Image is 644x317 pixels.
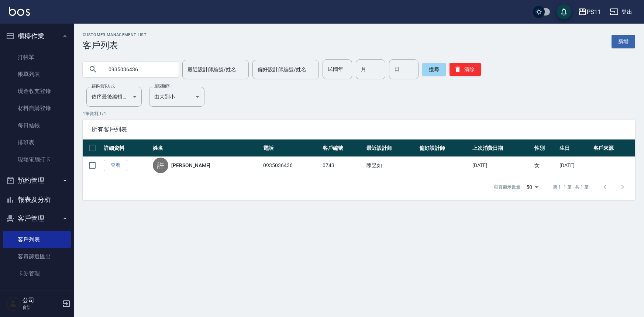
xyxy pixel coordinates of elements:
[558,139,591,157] th: 生日
[321,139,364,157] th: 客戶編號
[450,63,481,76] button: 清除
[6,296,21,311] img: Person
[3,265,71,282] a: 卡券管理
[102,139,151,157] th: 詳細資料
[553,184,589,190] p: 第 1–1 筆 共 1 筆
[3,190,71,209] button: 報表及分析
[587,7,601,17] div: PS11
[261,157,321,174] td: 0935036436
[3,151,71,168] a: 現場電腦打卡
[3,231,71,248] a: 客戶列表
[557,4,571,19] button: save
[417,139,470,157] th: 偏好設計師
[3,134,71,151] a: 排班表
[103,59,173,79] input: 搜尋關鍵字
[3,285,71,304] button: 行銷工具
[3,100,71,117] a: 材料自購登錄
[471,157,533,174] td: [DATE]
[149,87,204,107] div: 由大到小
[23,297,60,304] h5: 公司
[3,209,71,228] button: 客戶管理
[154,83,170,89] label: 呈現順序
[3,117,71,134] a: 每日結帳
[171,162,210,169] a: [PERSON_NAME]
[471,139,533,157] th: 上次消費日期
[151,139,261,157] th: 姓名
[575,4,604,20] button: PS11
[494,184,520,190] p: 每頁顯示數量
[365,139,417,157] th: 最近設計師
[612,35,635,48] a: 新增
[261,139,321,157] th: 電話
[86,87,142,107] div: 依序最後編輯時間
[9,7,30,16] img: Logo
[83,110,635,117] p: 1 筆資料, 1 / 1
[533,139,558,157] th: 性別
[3,248,71,265] a: 客資篩選匯出
[592,139,635,157] th: 客戶來源
[104,160,127,171] a: 查看
[533,157,558,174] td: 女
[3,27,71,46] button: 櫃檯作業
[321,157,364,174] td: 0743
[607,5,635,19] button: 登出
[558,157,591,174] td: [DATE]
[3,171,71,190] button: 預約管理
[83,40,147,51] h3: 客戶列表
[3,66,71,83] a: 帳單列表
[3,83,71,100] a: 現金收支登錄
[92,83,115,89] label: 顧客排序方式
[365,157,417,174] td: 陳昱如
[422,63,446,76] button: 搜尋
[83,32,147,37] h2: Customer Management List
[92,126,626,133] span: 所有客戶列表
[3,49,71,66] a: 打帳單
[153,158,168,173] div: 許
[23,304,60,311] p: 會計
[523,177,541,197] div: 50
